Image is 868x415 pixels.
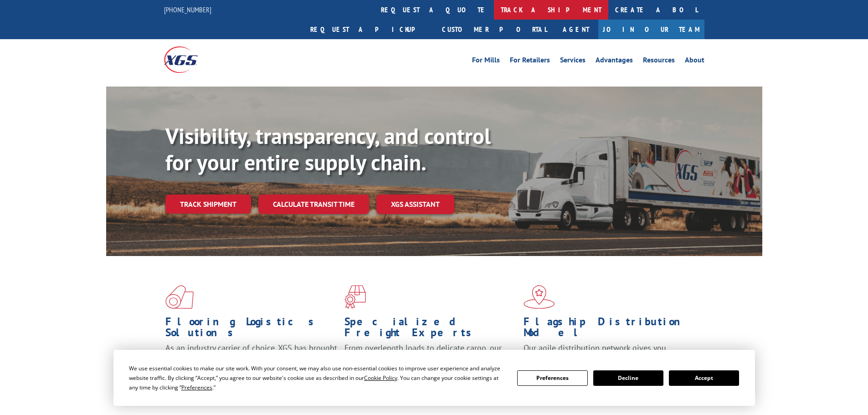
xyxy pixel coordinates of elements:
a: For Retailers [510,56,550,67]
a: [PHONE_NUMBER] [164,5,211,14]
div: Cookie Consent Prompt [113,350,755,406]
div: We use essential cookies to make our site work. With your consent, we may also use non-essential ... [129,364,506,392]
span: Cookie Policy [364,374,397,382]
a: Resources [643,56,675,67]
button: Accept [669,370,739,386]
span: Our agile distribution network gives you nationwide inventory management on demand. [524,343,691,364]
p: From overlength loads to delicate cargo, our experienced staff knows the best way to move your fr... [344,343,517,383]
a: Agent [554,20,598,39]
a: Request a pickup [303,20,435,39]
span: As an industry carrier of choice, XGS has brought innovation and dedication to flooring logistics... [165,343,337,375]
img: xgs-icon-focused-on-flooring-red [344,285,366,309]
a: Track shipment [165,195,251,214]
a: Join Our Team [598,20,704,39]
b: Visibility, transparency, and control for your entire supply chain. [165,122,491,176]
a: Customer Portal [435,20,554,39]
a: Calculate transit time [258,195,369,214]
h1: Flooring Logistics Solutions [165,316,338,343]
h1: Specialized Freight Experts [344,316,517,343]
a: XGS ASSISTANT [376,195,454,214]
a: For Mills [472,56,500,67]
a: About [685,56,704,67]
img: xgs-icon-flagship-distribution-model-red [524,285,555,309]
a: Services [560,56,586,67]
img: xgs-icon-total-supply-chain-intelligence-red [165,285,194,309]
h1: Flagship Distribution Model [524,316,696,343]
a: Advantages [596,56,633,67]
button: Preferences [517,370,587,386]
span: Preferences [181,384,212,391]
button: Decline [593,370,663,386]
